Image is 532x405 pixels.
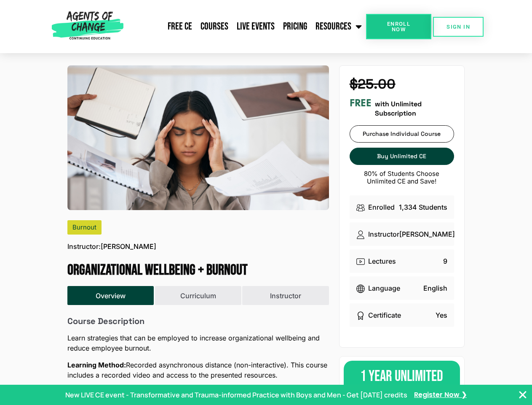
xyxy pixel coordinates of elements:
[446,24,470,30] span: SIGN IN
[350,125,454,143] a: Purchase Individual Course
[67,316,329,326] h6: Course Description
[67,286,154,305] button: Overview
[196,16,233,37] a: Courses
[233,16,279,37] a: Live Events
[155,286,241,305] button: Curriculum
[399,229,455,239] p: [PERSON_NAME]
[377,153,426,160] span: Buy Unlimited CE
[67,241,156,251] p: [PERSON_NAME]
[67,262,329,279] h1: Organizational Wellbeing + Burnout (1 General CE Credit)
[67,65,329,210] img: Organizational Wellbeing + Burnout (1 General CE Credit)
[67,360,329,380] p: Recorded asynchronous distance (non-interactive). This course includes a recorded video and acces...
[311,16,366,37] a: Resources
[436,310,447,320] p: Yes
[350,148,454,165] a: Buy Unlimited CE
[363,130,441,138] span: Purchase Individual Course
[67,241,101,251] span: Instructor:
[433,17,484,37] a: SIGN IN
[67,220,102,235] div: Burnout
[399,202,447,212] p: 1,334 Students
[350,97,372,109] h3: FREE
[368,256,396,266] p: Lectures
[380,21,418,32] span: Enroll Now
[443,256,447,266] p: 9
[366,14,431,39] a: Enroll Now
[423,283,447,293] p: English
[279,16,311,37] a: Pricing
[368,229,399,239] p: Instructor
[368,202,395,212] p: Enrolled
[350,170,454,185] p: 80% of Students Choose Unlimited CE and Save!
[163,16,196,37] a: Free CE
[350,76,454,92] h4: $25.00
[518,390,528,400] button: Close Banner
[67,361,126,369] b: Learning Method:
[414,390,467,400] a: Register Now ❯
[368,310,401,320] p: Certificate
[67,333,329,353] p: Learn strategies that can be employed to increase organizational wellbeing and reduce employee bu...
[127,16,366,37] nav: Menu
[350,97,454,119] div: with Unlimited Subscription
[242,286,329,305] button: Instructor
[368,283,400,293] p: Language
[65,390,407,400] p: New LIVE CE event - Transformative and Trauma-informed Practice with Boys and Men - Get [DATE] cr...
